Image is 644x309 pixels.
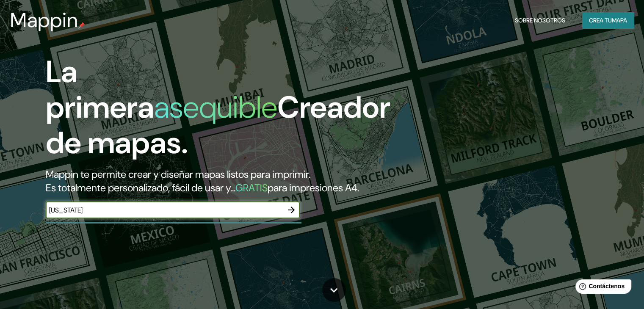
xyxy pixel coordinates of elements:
font: La primera [46,52,154,127]
font: para impresiones A4. [268,181,359,194]
font: mapa [612,17,627,24]
iframe: Lanzador de widgets de ayuda [569,276,635,300]
font: Mappin te permite crear y diseñar mapas listos para imprimir. [46,168,310,181]
font: Sobre nosotros [515,17,565,24]
font: Creador de mapas. [46,88,390,163]
font: GRATIS [235,181,268,194]
font: Mappin [10,7,78,33]
button: Crea tumapa [582,12,634,28]
button: Sobre nosotros [511,12,569,28]
input: Elige tu lugar favorito [46,205,283,215]
font: Crea tu [589,17,612,24]
img: pin de mapeo [78,22,85,29]
font: Es totalmente personalizado, fácil de usar y... [46,181,235,194]
font: asequible [154,88,277,127]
